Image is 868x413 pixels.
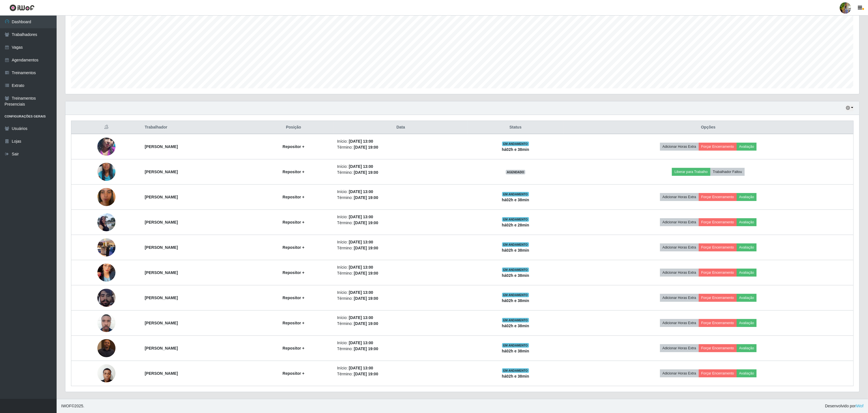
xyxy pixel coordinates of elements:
img: 1757365367921.jpeg [97,361,115,385]
li: Início: [337,214,464,220]
button: Liberar para Trabalho [672,168,710,176]
li: Início: [337,239,464,245]
button: Forçar Encerramento [699,243,737,251]
strong: [PERSON_NAME] [145,371,178,376]
li: Início: [337,315,464,321]
time: [DATE] 13:00 [349,240,373,244]
strong: [PERSON_NAME] [145,245,178,250]
strong: há 02 h e 38 min [502,198,529,202]
span: EM ANDAMENTO [502,142,529,146]
th: Data [334,121,468,134]
button: Forçar Encerramento [699,218,737,226]
time: [DATE] 13:00 [349,290,373,295]
strong: [PERSON_NAME] [145,321,178,325]
span: EM ANDAMENTO [502,343,529,348]
li: Término: [337,220,464,226]
strong: há 02 h e 38 min [502,374,529,378]
li: Término: [337,346,464,352]
th: Trabalhador [141,121,253,134]
button: Adicionar Horas Extra [660,193,699,201]
strong: Repositor + [282,346,304,350]
li: Início: [337,189,464,195]
img: 1748978013900.jpeg [97,181,115,213]
time: [DATE] 13:00 [349,215,373,219]
li: Início: [337,138,464,144]
strong: [PERSON_NAME] [145,195,178,199]
strong: há 02 h e 38 min [502,147,529,152]
time: [DATE] 19:00 [354,271,378,275]
button: Forçar Encerramento [699,193,737,201]
button: Forçar Encerramento [699,369,737,377]
span: IWOF [61,404,72,408]
li: Início: [337,264,464,270]
li: Início: [337,290,464,296]
span: Desenvolvido por [825,403,863,409]
strong: Repositor + [282,144,304,149]
time: [DATE] 19:00 [354,221,378,225]
li: Término: [337,371,464,377]
strong: [PERSON_NAME] [145,220,178,224]
strong: há 02 h e 38 min [502,324,529,328]
strong: Repositor + [282,195,304,199]
time: [DATE] 19:00 [354,145,378,149]
button: Adicionar Horas Extra [660,243,699,251]
span: EM ANDAMENTO [502,192,529,196]
button: Avaliação [737,218,757,226]
button: Forçar Encerramento [699,269,737,277]
strong: Repositor + [282,270,304,275]
button: Forçar Encerramento [699,344,737,352]
strong: [PERSON_NAME] [145,170,178,174]
span: EM ANDAMENTO [502,217,529,222]
button: Adicionar Horas Extra [660,218,699,226]
li: Início: [337,164,464,170]
button: Avaliação [737,344,757,352]
time: [DATE] 13:00 [349,164,373,169]
li: Início: [337,365,464,371]
button: Trabalhador Faltou [710,168,745,176]
strong: há 02 h e 28 min [502,223,529,227]
th: Posição [253,121,334,134]
strong: há 02 h e 38 min [502,349,529,353]
span: AGENDADO [506,170,526,174]
button: Avaliação [737,294,757,302]
span: EM ANDAMENTO [502,293,529,297]
time: [DATE] 13:00 [349,366,373,370]
img: 1757021920838.jpeg [97,313,115,333]
time: [DATE] 19:00 [354,246,378,250]
time: [DATE] 13:00 [349,341,373,345]
strong: há 02 h e 38 min [502,298,529,303]
span: © 2025 . [61,403,84,409]
strong: Repositor + [282,245,304,250]
time: [DATE] 19:00 [354,170,378,175]
button: Adicionar Horas Extra [660,294,699,302]
time: [DATE] 19:00 [354,195,378,200]
button: Adicionar Horas Extra [660,369,699,377]
button: Adicionar Horas Extra [660,319,699,327]
button: Adicionar Horas Extra [660,143,699,151]
strong: [PERSON_NAME] [145,144,178,149]
li: Término: [337,245,464,251]
button: Forçar Encerramento [699,143,737,151]
time: [DATE] 19:00 [354,321,378,326]
img: 1755095833793.jpeg [97,235,115,259]
button: Avaliação [737,143,757,151]
button: Avaliação [737,369,757,377]
img: 1756941690692.jpeg [97,339,115,357]
button: Avaliação [737,243,757,251]
time: [DATE] 13:00 [349,265,373,269]
span: EM ANDAMENTO [502,368,529,373]
button: Avaliação [737,319,757,327]
button: Adicionar Horas Extra [660,344,699,352]
span: EM ANDAMENTO [502,318,529,322]
img: 1756731300659.jpeg [97,130,115,163]
img: 1753728080622.jpeg [97,210,115,234]
li: Término: [337,170,464,176]
strong: Repositor + [282,321,304,325]
img: CoreUI Logo [9,4,35,11]
strong: Repositor + [282,296,304,300]
li: Término: [337,321,464,327]
time: [DATE] 19:00 [354,296,378,301]
li: Término: [337,195,464,201]
li: Início: [337,340,464,346]
strong: Repositor + [282,170,304,174]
